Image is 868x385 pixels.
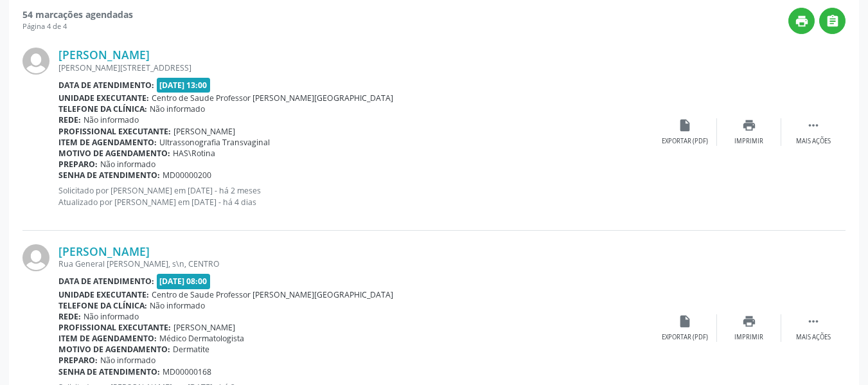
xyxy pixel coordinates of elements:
[157,78,211,93] span: [DATE] 13:00
[58,48,150,62] a: [PERSON_NAME]
[58,311,81,322] b: Rede:
[152,93,393,103] span: Centro de Saude Professor [PERSON_NAME][GEOGRAPHIC_DATA]
[826,14,840,28] i: 
[58,322,171,333] b: Profissional executante:
[173,344,209,355] span: Dermatite
[58,103,147,114] b: Telefone da clínica:
[742,314,756,328] i: print
[58,80,154,91] b: Data de atendimento:
[150,103,205,114] span: Não informado
[84,311,139,322] span: Não informado
[100,355,155,366] span: Não informado
[678,118,692,132] i: insert_drive_file
[796,137,831,146] div: Mais ações
[58,185,653,207] p: Solicitado por [PERSON_NAME] em [DATE] - há 2 meses Atualizado por [PERSON_NAME] em [DATE] - há 4...
[58,159,98,170] b: Preparo:
[819,8,846,34] button: 
[157,274,211,289] span: [DATE] 08:00
[159,137,270,148] span: Ultrassonografia Transvaginal
[58,355,98,366] b: Preparo:
[58,62,653,73] div: [PERSON_NAME][STREET_ADDRESS]
[173,322,235,333] span: [PERSON_NAME]
[58,258,653,269] div: Rua General [PERSON_NAME], s\n, CENTRO
[159,333,244,344] span: Médico Dermatologista
[662,137,708,146] div: Exportar (PDF)
[806,314,820,328] i: 
[22,21,133,32] div: Página 4 de 4
[788,8,815,34] button: print
[58,366,160,377] b: Senha de atendimento:
[163,366,211,377] span: MD00000168
[22,8,133,21] strong: 54 marcações agendadas
[678,314,692,328] i: insert_drive_file
[100,159,155,170] span: Não informado
[58,289,149,300] b: Unidade executante:
[58,126,171,137] b: Profissional executante:
[58,137,157,148] b: Item de agendamento:
[795,14,809,28] i: print
[734,137,763,146] div: Imprimir
[58,244,150,258] a: [PERSON_NAME]
[58,344,170,355] b: Motivo de agendamento:
[58,148,170,159] b: Motivo de agendamento:
[58,114,81,125] b: Rede:
[734,333,763,342] div: Imprimir
[22,244,49,271] img: img
[84,114,139,125] span: Não informado
[173,148,215,159] span: HAS\Rotina
[152,289,393,300] span: Centro de Saude Professor [PERSON_NAME][GEOGRAPHIC_DATA]
[796,333,831,342] div: Mais ações
[22,48,49,75] img: img
[58,170,160,181] b: Senha de atendimento:
[58,333,157,344] b: Item de agendamento:
[58,93,149,103] b: Unidade executante:
[58,300,147,311] b: Telefone da clínica:
[150,300,205,311] span: Não informado
[58,276,154,287] b: Data de atendimento:
[173,126,235,137] span: [PERSON_NAME]
[742,118,756,132] i: print
[662,333,708,342] div: Exportar (PDF)
[806,118,820,132] i: 
[163,170,211,181] span: MD00000200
